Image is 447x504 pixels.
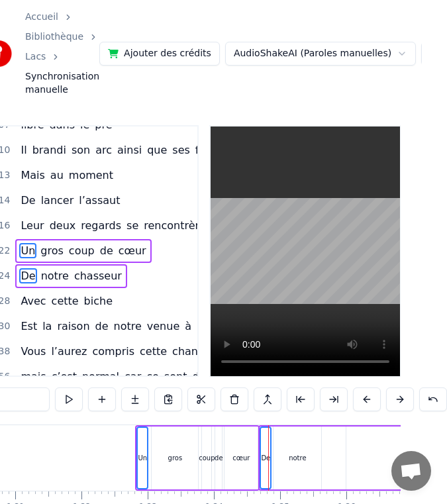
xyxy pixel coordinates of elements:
[19,243,36,258] span: Un
[50,344,88,359] span: l’aurez
[289,453,306,463] div: notre
[146,319,181,334] span: venue
[39,243,65,258] span: gros
[25,11,99,97] nav: breadcrumb
[99,42,220,66] button: Ajouter des crédits
[25,50,46,64] a: Lacs
[19,193,36,208] span: De
[91,344,136,359] span: compris
[19,319,38,334] span: Est
[50,293,80,309] span: cette
[25,30,83,44] a: Bibliothèque
[68,168,115,183] span: moment
[261,453,270,463] div: De
[19,369,47,384] span: mais
[19,268,36,283] span: De
[163,369,189,384] span: sont
[48,218,77,233] span: deux
[40,268,70,283] span: notre
[70,142,91,158] span: son
[195,319,229,334] span: Saint-
[25,70,99,97] span: Synchronisation manuelle
[19,117,45,132] span: libre
[77,193,121,208] span: l’assaut
[94,142,113,158] span: arc
[79,117,91,132] span: le
[123,369,142,384] span: car
[215,453,223,463] div: de
[56,319,91,334] span: raison
[391,451,431,491] div: Ouvrir le chat
[93,117,113,132] span: pré
[232,453,250,463] div: cœur
[125,218,140,233] span: se
[194,142,234,158] span: flèches
[199,453,215,463] div: coup
[168,453,183,463] div: gros
[116,142,143,158] span: ainsi
[142,218,218,233] span: rencontrèrent
[138,344,168,359] span: cette
[19,218,45,233] span: Leur
[31,142,68,158] span: brandi
[48,117,76,132] span: dans
[99,243,115,258] span: de
[94,319,110,334] span: de
[83,293,114,309] span: biche
[41,319,53,334] span: la
[81,369,121,384] span: normal
[49,168,65,183] span: au
[50,369,78,384] span: c’est
[113,319,143,334] span: notre
[19,344,47,359] span: Vous
[79,218,123,233] span: regards
[183,319,193,334] span: à
[19,142,28,158] span: Il
[40,193,75,208] span: lancer
[19,168,46,183] span: Mais
[68,243,96,258] span: coup
[138,453,147,463] div: Un
[171,344,218,359] span: chanson
[145,369,160,384] span: ce
[146,142,168,158] span: que
[19,293,47,309] span: Avec
[25,11,58,24] a: Accueil
[73,268,123,283] span: chasseur
[171,142,191,158] span: ses
[117,243,148,258] span: cœur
